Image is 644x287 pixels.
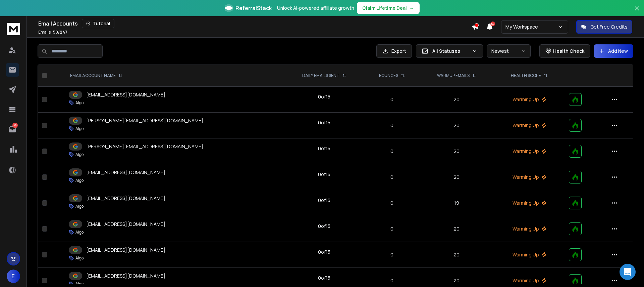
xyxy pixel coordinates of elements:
p: Algo [75,204,84,209]
p: Health Check [553,48,584,54]
div: 0 of 15 [318,119,330,126]
p: All Statuses [432,48,469,54]
div: 0 of 15 [318,145,330,152]
p: Algo [75,178,84,183]
button: Claim Lifetime Deal→ [357,2,420,14]
p: Warming Up [498,148,561,155]
p: [EMAIL_ADDRESS][DOMAIN_NAME] [86,195,165,202]
p: 48 [12,123,18,128]
p: Warming Up [498,96,561,103]
p: Warming Up [498,225,561,232]
button: E [7,270,20,283]
p: 0 [369,251,416,258]
p: Algo [75,152,84,157]
p: 0 [369,148,416,155]
div: Open Intercom Messenger [620,264,636,280]
p: [EMAIL_ADDRESS][DOMAIN_NAME] [86,273,165,279]
div: 0 of 15 [318,275,330,281]
p: [EMAIL_ADDRESS][DOMAIN_NAME] [86,221,165,228]
button: Close banner [633,4,641,20]
p: Unlock AI-powered affiliate growth [277,5,354,11]
p: 0 [369,122,416,129]
p: BOUNCES [379,73,398,78]
span: 50 / 247 [53,29,67,35]
div: 0 of 15 [318,249,330,255]
button: Add New [594,44,633,58]
p: HEALTH SCORE [511,73,541,78]
button: Tutorial [82,19,114,28]
p: WARMUP EMAILS [437,73,470,78]
a: 48 [6,123,19,136]
span: ReferralStack [235,4,272,12]
td: 20 [419,138,494,164]
span: → [410,5,414,11]
p: Algo [75,281,84,287]
p: [EMAIL_ADDRESS][DOMAIN_NAME] [86,91,165,98]
td: 20 [419,113,494,138]
button: Export [376,44,412,58]
div: 0 of 15 [318,197,330,204]
p: Emails : [38,30,67,35]
td: 20 [419,87,494,113]
p: [EMAIL_ADDRESS][DOMAIN_NAME] [86,169,165,176]
p: Algo [75,126,84,131]
p: [PERSON_NAME][EMAIL_ADDRESS][DOMAIN_NAME] [86,143,203,150]
p: Algo [75,255,84,261]
div: 0 of 15 [318,93,330,100]
p: 0 [369,277,416,284]
p: Warming Up [498,251,561,258]
td: 20 [419,216,494,242]
p: [PERSON_NAME][EMAIL_ADDRESS][DOMAIN_NAME] [86,117,203,124]
td: 20 [419,242,494,268]
p: Algo [75,230,84,235]
td: 19 [419,190,494,216]
td: 20 [419,164,494,190]
button: Get Free Credits [576,20,632,34]
p: My Workspace [505,24,541,30]
p: Warming Up [498,174,561,180]
div: 0 of 15 [318,171,330,178]
button: Health Check [539,44,590,58]
p: 0 [369,96,416,103]
p: Warming Up [498,200,561,206]
p: Warming Up [498,277,561,284]
p: Warming Up [498,122,561,129]
span: 50 [490,22,495,26]
div: EMAIL ACCOUNT NAME [70,73,122,78]
p: 0 [369,200,416,206]
p: Get Free Credits [590,24,628,30]
button: Newest [487,44,531,58]
p: 0 [369,174,416,180]
div: 0 of 15 [318,223,330,230]
p: [EMAIL_ADDRESS][DOMAIN_NAME] [86,247,165,253]
div: Email Accounts [38,19,472,28]
p: 0 [369,225,416,232]
p: DAILY EMAILS SENT [302,73,339,78]
p: Algo [75,100,84,106]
